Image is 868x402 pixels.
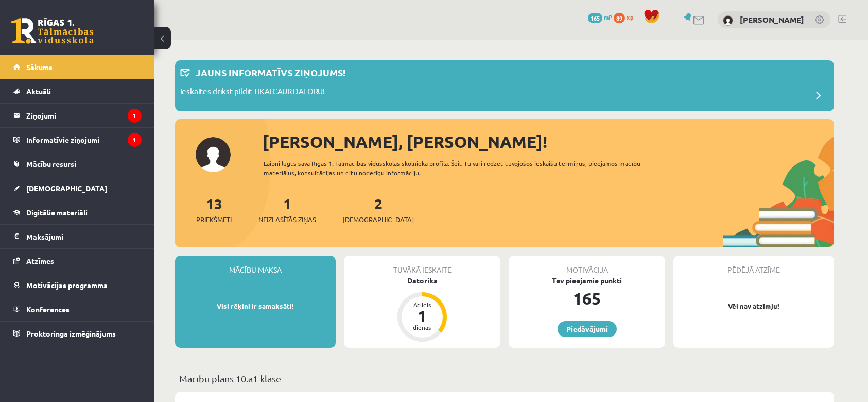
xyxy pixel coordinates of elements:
div: Mācību maksa [175,256,336,275]
a: 89 xp [614,13,638,21]
span: Atzīmes [26,256,54,265]
i: 1 [128,133,142,147]
span: xp [627,13,633,21]
a: 1Neizlasītās ziņas [258,194,316,225]
span: Priekšmeti [196,214,232,225]
a: Proktoringa izmēģinājums [13,322,142,345]
legend: Ziņojumi [26,104,142,127]
p: Mācību plāns 10.a1 klase [179,372,830,386]
a: Maksājumi [13,225,142,248]
a: Mācību resursi [13,152,142,176]
span: Sākums [26,62,53,72]
div: Pēdējā atzīme [673,256,834,275]
span: [DEMOGRAPHIC_DATA] [26,183,107,193]
span: [DEMOGRAPHIC_DATA] [343,214,414,225]
div: [PERSON_NAME], [PERSON_NAME]! [263,129,834,154]
p: Ieskaites drīkst pildīt TIKAI CAUR DATORU! [180,86,325,100]
span: 89 [614,13,625,23]
span: mP [604,13,612,21]
span: Motivācijas programma [26,280,108,290]
a: Jauns informatīvs ziņojums! Ieskaites drīkst pildīt TIKAI CAUR DATORU! [180,65,829,106]
a: 2[DEMOGRAPHIC_DATA] [343,194,414,225]
a: Informatīvie ziņojumi1 [13,128,142,152]
a: Ziņojumi1 [13,104,142,127]
div: Motivācija [509,256,665,275]
div: dienas [407,324,438,330]
a: Datorika Atlicis 1 dienas [344,275,500,343]
div: Laipni lūgts savā Rīgas 1. Tālmācības vidusskolas skolnieka profilā. Šeit Tu vari redzēt tuvojošo... [264,159,659,177]
a: Aktuāli [13,79,142,103]
a: [DEMOGRAPHIC_DATA] [13,176,142,200]
span: Proktoringa izmēģinājums [26,329,116,338]
a: Digitālie materiāli [13,200,142,224]
p: Vēl nav atzīmju! [679,301,829,311]
img: Anastasija Dirdina [723,15,733,26]
span: Neizlasītās ziņas [258,214,316,225]
a: 13Priekšmeti [196,194,232,225]
div: Tuvākā ieskaite [344,256,500,275]
div: 1 [407,308,438,324]
a: [PERSON_NAME] [740,14,804,25]
a: Atzīmes [13,249,142,273]
span: Digitālie materiāli [26,208,88,217]
a: Konferences [13,297,142,321]
div: 165 [509,286,665,311]
i: 1 [128,109,142,123]
legend: Informatīvie ziņojumi [26,128,142,152]
a: 165 mP [588,13,612,21]
p: Jauns informatīvs ziņojums! [196,65,345,79]
span: Konferences [26,305,70,314]
span: Mācību resursi [26,159,76,169]
span: 165 [588,13,602,23]
a: Motivācijas programma [13,273,142,297]
p: Visi rēķini ir samaksāti! [180,301,331,311]
div: Datorika [344,275,500,286]
span: Aktuāli [26,87,51,96]
div: Tev pieejamie punkti [509,275,665,286]
div: Atlicis [407,301,438,308]
legend: Maksājumi [26,225,142,248]
a: Rīgas 1. Tālmācības vidusskola [11,18,94,44]
a: Sākums [13,55,142,79]
a: Piedāvājumi [558,321,617,337]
